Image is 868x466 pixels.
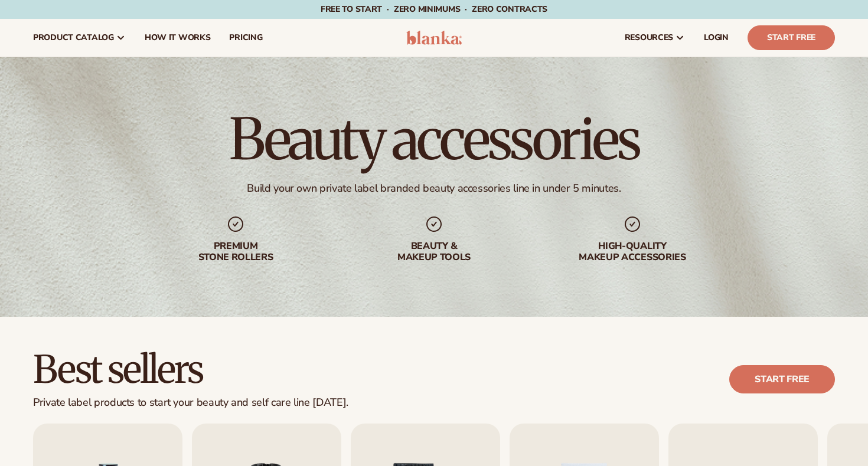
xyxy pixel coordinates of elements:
a: pricing [220,19,272,57]
span: resources [625,33,673,42]
a: resources [615,19,694,57]
span: LOGIN [704,33,729,42]
span: product catalog [33,33,114,42]
span: How It Works [145,33,211,42]
a: Start free [729,365,835,393]
div: High-quality makeup accessories [557,241,708,263]
div: beauty & makeup tools [358,241,510,263]
a: LOGIN [694,19,738,57]
span: Free to start · ZERO minimums · ZERO contracts [321,4,547,15]
a: Start Free [748,25,835,50]
a: product catalog [24,19,135,57]
div: premium stone rollers [160,241,311,263]
div: Build your own private label branded beauty accessories line in under 5 minutes. [247,182,621,195]
h1: Beauty accessories [229,111,639,168]
div: Private label products to start your beauty and self care line [DATE]. [33,396,348,409]
a: How It Works [135,19,220,57]
img: logo [406,31,462,45]
h2: Best sellers [33,350,348,389]
span: pricing [229,33,262,42]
